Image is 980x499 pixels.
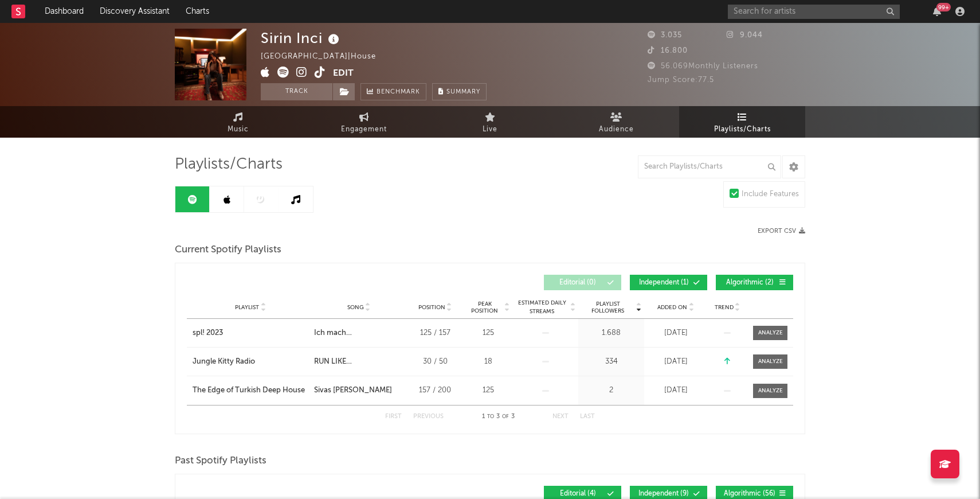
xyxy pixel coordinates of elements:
[580,414,595,420] button: Last
[193,356,308,368] a: Jungle Kitty Radio
[648,76,714,84] span: Jump Score: 77.5
[936,3,951,11] div: 99 +
[409,328,461,339] div: 125 / 157
[193,385,305,396] div: The Edge of Turkish Deep House
[193,328,308,339] a: spl! 2023
[409,385,461,396] div: 157 / 200
[723,490,776,497] span: Algorithmic ( 56 )
[193,385,308,396] a: The Edge of Turkish Deep House
[467,385,509,396] div: 125
[314,385,392,396] div: Sivas [PERSON_NAME]
[360,83,426,100] a: Benchmark
[261,29,342,48] div: Sirin Inci
[261,50,389,64] div: [GEOGRAPHIC_DATA] | House
[544,275,621,290] button: Editorial(0)
[679,106,805,138] a: Playlists/Charts
[647,385,704,396] div: [DATE]
[341,123,387,137] span: Engagement
[446,89,480,95] span: Summary
[467,328,509,339] div: 125
[630,275,707,290] button: Independent(1)
[502,414,509,419] span: of
[487,414,494,419] span: to
[467,301,503,314] span: Peak Position
[235,304,259,311] span: Playlist
[314,356,403,368] div: RUN LIKE [PERSON_NAME] INCI REMIX
[553,106,679,138] a: Audience
[427,106,553,138] a: Live
[175,454,266,468] span: Past Spotify Playlists
[551,490,604,497] span: Editorial ( 4 )
[637,490,690,497] span: Independent ( 9 )
[723,279,776,286] span: Algorithmic ( 2 )
[728,5,900,19] input: Search for artists
[483,123,497,137] span: Live
[418,304,445,311] span: Position
[552,414,569,420] button: Next
[333,67,354,81] button: Edit
[716,275,793,290] button: Algorithmic(2)
[647,328,704,339] div: [DATE]
[432,83,487,100] button: Summary
[742,188,799,201] div: Include Features
[301,106,427,138] a: Engagement
[648,47,688,54] span: 16.800
[385,414,402,420] button: First
[347,304,364,311] span: Song
[581,328,641,339] div: 1.688
[515,299,569,316] span: Estimated Daily Streams
[193,328,223,339] div: spl! 2023
[409,356,461,368] div: 30 / 50
[413,414,444,420] button: Previous
[467,410,530,424] div: 1 3 3
[714,123,771,137] span: Playlists/Charts
[727,32,763,39] span: 9.044
[657,304,687,311] span: Added On
[314,328,403,339] div: Ich mach [PERSON_NAME]
[467,356,509,368] div: 18
[647,356,704,368] div: [DATE]
[228,123,249,137] span: Music
[715,304,734,311] span: Trend
[581,301,634,314] span: Playlist Followers
[377,85,420,99] span: Benchmark
[193,356,255,368] div: Jungle Kitty Radio
[175,106,301,138] a: Music
[933,7,941,16] button: 99+
[638,155,781,178] input: Search Playlists/Charts
[261,83,332,100] button: Track
[758,228,805,235] button: Export CSV
[648,63,758,70] span: 56.069 Monthly Listeners
[175,243,281,257] span: Current Spotify Playlists
[551,279,604,286] span: Editorial ( 0 )
[599,123,634,137] span: Audience
[581,385,641,396] div: 2
[581,356,641,368] div: 334
[175,158,283,171] span: Playlists/Charts
[637,279,690,286] span: Independent ( 1 )
[648,32,682,39] span: 3.035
